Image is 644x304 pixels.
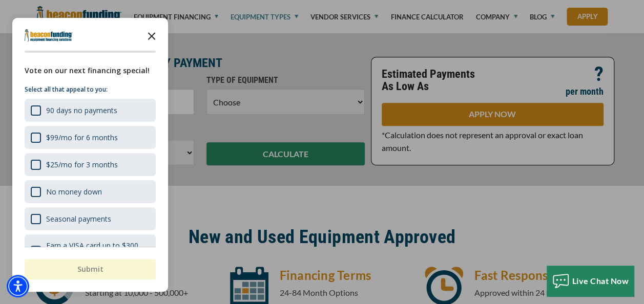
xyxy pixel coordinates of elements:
[46,187,102,197] div: No money down
[25,65,156,76] div: Vote on our next financing special!
[25,126,156,149] div: $99/mo for 6 months
[46,133,118,142] div: $99/mo for 6 months
[25,180,156,203] div: No money down
[46,214,111,224] div: Seasonal payments
[7,275,29,297] div: Accessibility Menu
[25,234,156,266] div: Earn a VISA card up to $300 for financing
[25,207,156,230] div: Seasonal payments
[46,105,117,115] div: 90 days no payments
[572,276,629,286] span: Live Chat Now
[12,18,168,292] div: Survey
[141,25,162,46] button: Close the survey
[547,266,634,296] button: Live Chat Now
[46,241,150,260] div: Earn a VISA card up to $300 for financing
[25,84,156,95] p: Select all that appeal to you:
[25,99,156,122] div: 90 days no payments
[25,259,156,279] button: Submit
[25,29,73,41] img: Company logo
[46,160,118,169] div: $25/mo for 3 months
[25,153,156,176] div: $25/mo for 3 months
